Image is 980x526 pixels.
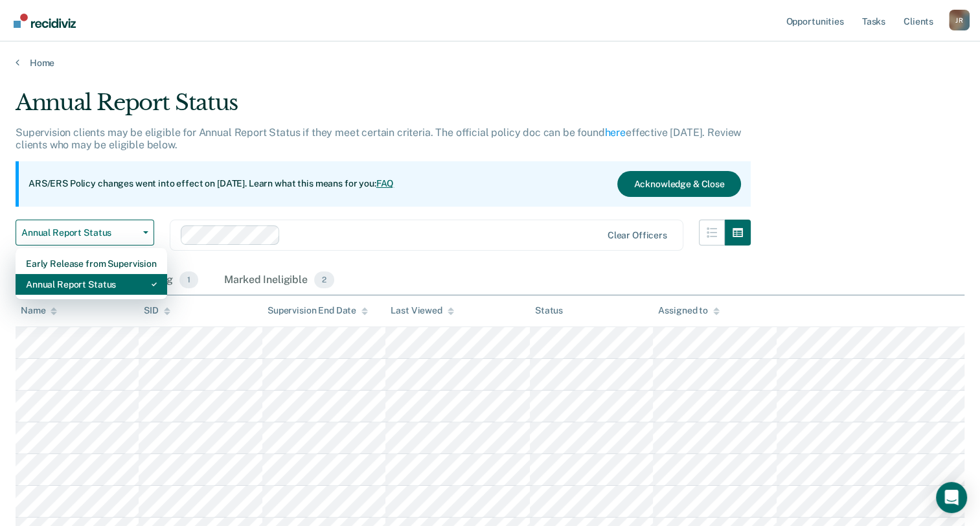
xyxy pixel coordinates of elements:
span: 2 [314,271,334,288]
div: Clear officers [608,230,667,241]
div: Supervision End Date [268,305,368,316]
div: Status [535,305,563,316]
div: Marked Ineligible2 [222,266,337,295]
div: Open Intercom Messenger [936,482,967,513]
span: 1 [179,271,198,288]
div: Assigned to [658,305,719,316]
div: Last Viewed [391,305,453,316]
a: FAQ [376,178,394,189]
button: Annual Report Status [16,220,154,246]
div: Early Release from Supervision [26,253,157,274]
p: ARS/ERS Policy changes went into effect on [DATE]. Learn what this means for you: [28,177,394,190]
a: Home [16,57,964,69]
img: Recidiviz [14,14,76,28]
div: Annual Report Status [26,274,157,295]
a: here [605,126,626,139]
div: J R [949,10,970,30]
div: Name [21,305,57,316]
button: Acknowledge & Close [617,171,740,197]
span: Annual Report Status [21,227,138,238]
button: Profile dropdown button [949,10,970,30]
p: Supervision clients may be eligible for Annual Report Status if they meet certain criteria. The o... [16,126,741,151]
div: SID [144,305,170,316]
div: Annual Report Status [16,89,751,126]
